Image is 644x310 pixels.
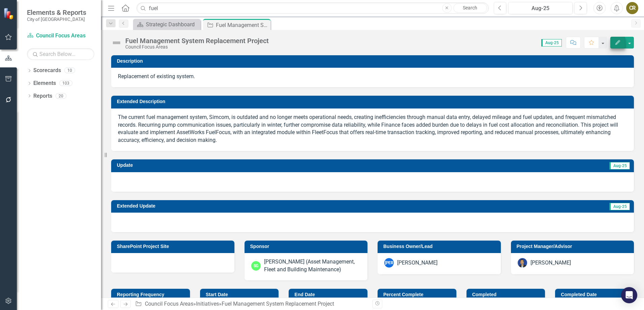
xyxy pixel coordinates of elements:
[145,301,193,307] a: Council Focus Areas
[384,258,394,268] div: [PERSON_NAME]
[518,258,527,268] img: Nuhad Hussain
[27,8,86,17] span: Elements & Reports
[383,244,497,249] h3: Business Owner/Lead
[117,59,631,64] h3: Description
[33,92,52,100] a: Reports
[33,67,61,74] a: Scorecards
[64,68,75,73] div: 10
[117,163,337,168] h3: Update
[453,3,487,13] a: Search
[125,37,269,44] div: Fuel Management System Replacement Project
[118,73,195,80] span: Replacement of existing system.
[250,244,364,249] h3: Sponsor
[135,20,199,29] a: Strategic Dashboard
[27,48,94,60] input: Search Below...
[511,4,570,12] div: Aug-25
[216,21,269,29] div: Fuel Management System Replacement Project
[27,17,86,22] small: City of [GEOGRAPHIC_DATA]
[251,261,261,271] div: SG
[294,292,364,297] h3: End Date
[472,292,542,297] h3: Completed
[383,292,453,297] h3: Percent Complete
[206,292,276,297] h3: Start Date
[125,44,269,50] div: Council Focus Areas
[561,292,631,297] h3: Completed Date
[117,292,187,297] h3: Reporting Frequency
[541,39,562,46] span: Aug-25
[56,93,66,99] div: 20
[609,162,630,169] span: Aug-25
[609,203,630,210] span: Aug-25
[117,204,448,209] h3: Extended Update
[264,258,361,274] div: [PERSON_NAME] (Asset Management, Fleet and Building Maintenance)
[222,301,334,307] div: Fuel Management System Replacement Project
[196,301,219,307] a: Initiatives
[135,300,367,308] div: » »
[517,244,631,249] h3: Project Manager/Advisor
[621,287,637,303] div: Open Intercom Messenger
[59,81,72,86] div: 103
[146,20,199,29] div: Strategic Dashboard
[118,114,618,144] span: The current fuel management system, Simcom, is outdated and no longer meets operational needs, cr...
[397,259,438,267] div: [PERSON_NAME]
[117,244,231,249] h3: SharePoint Project Site
[33,80,56,87] a: Elements
[136,2,489,14] input: Search ClearPoint...
[3,8,15,20] img: ClearPoint Strategy
[117,99,631,104] h3: Extended Description
[626,2,638,14] button: CR
[530,259,571,267] div: [PERSON_NAME]
[508,2,573,14] button: Aug-25
[27,32,94,40] a: Council Focus Areas
[111,37,122,48] img: Not Defined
